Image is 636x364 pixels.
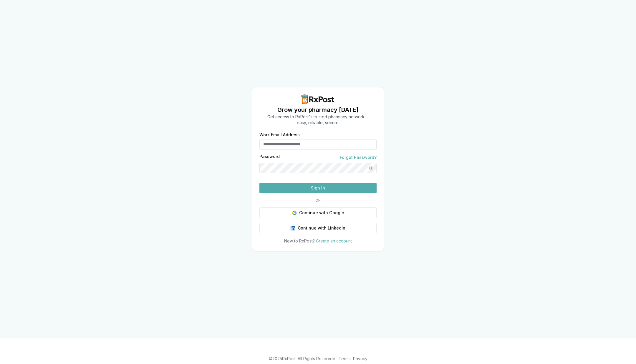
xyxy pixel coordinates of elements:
a: Terms [339,356,351,361]
a: Create an account [316,238,352,243]
img: Google [292,210,297,215]
button: Sign In [259,183,377,193]
span: New to RxPost? [284,238,315,243]
button: Show password [366,163,377,173]
img: RxPost Logo [299,94,337,104]
button: Continue with LinkedIn [259,223,377,233]
h1: Grow your pharmacy [DATE] [267,106,369,114]
label: Password [259,154,280,160]
span: OR [313,198,323,203]
label: Work Email Address [259,133,377,137]
img: LinkedIn [291,226,295,230]
a: Forgot Password? [340,154,377,160]
button: Continue with Google [259,207,377,218]
a: Privacy [353,356,367,361]
p: Get access to RxPost's trusted pharmacy network— easy, reliable, secure. [267,114,369,126]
